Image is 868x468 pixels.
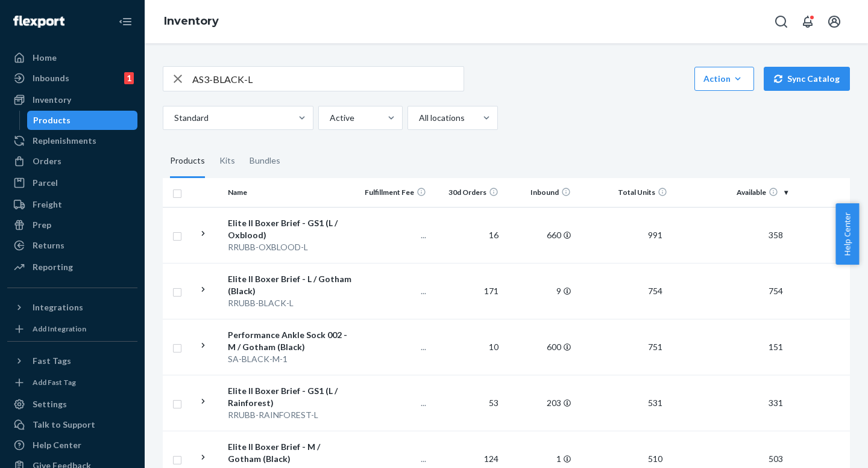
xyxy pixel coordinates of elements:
[219,144,235,178] div: Kits
[431,263,503,319] td: 171
[7,152,137,171] a: Orders
[431,319,503,375] td: 10
[228,385,354,409] div: Elite II Boxer Brief - GS1 (L / Rainforest)
[27,111,138,130] a: Products
[154,4,228,39] ol: breadcrumbs
[643,398,667,408] span: 531
[170,144,205,178] div: Products
[7,69,137,88] a: Inbounds1
[363,341,426,353] p: ...
[33,114,71,126] div: Products
[13,16,64,28] img: Flexport logo
[33,52,57,64] div: Home
[7,195,137,214] a: Freight
[228,241,354,253] div: RRUBB-OXBLOOD-L
[363,397,426,409] p: ...
[431,375,503,431] td: 53
[329,112,330,124] input: Active
[250,144,280,178] div: Bundles
[7,298,137,317] button: Integrations
[33,261,73,273] div: Reporting
[192,67,464,91] input: Search inventory by name or sku
[33,355,71,367] div: Fast Tags
[503,178,576,207] th: Inbound
[363,285,426,297] p: ...
[7,415,137,434] a: Talk to Support
[33,177,58,189] div: Parcel
[431,207,503,263] td: 16
[363,453,426,465] p: ...
[33,155,61,167] div: Orders
[503,319,576,375] td: 600
[7,436,137,455] a: Help Center
[113,10,137,34] button: Close Navigation
[835,203,859,265] button: Help Center
[363,229,426,241] p: ...
[672,178,793,207] th: Available
[228,273,354,297] div: Elite II Boxer Brief - L / Gotham (Black)
[33,324,86,334] div: Add Integration
[228,329,354,353] div: Performance Ankle Sock 002 - M / Gotham (Black)
[764,342,788,352] span: 151
[228,441,354,465] div: Elite II Boxer Brief - M / Gotham (Black)
[7,131,137,150] a: Replenishments
[33,94,71,106] div: Inventory
[228,297,354,309] div: RRUBB-BLACK-L
[33,439,81,451] div: Help Center
[764,67,850,91] button: Sync Catalog
[643,454,667,464] span: 510
[7,395,137,414] a: Settings
[359,178,431,207] th: Fulfillment Fee
[643,286,667,296] span: 754
[33,219,51,231] div: Prep
[228,217,354,241] div: Elite II Boxer Brief - GS1 (L / Oxblood)
[228,409,354,421] div: RRUBB-RAINFOREST-L
[7,257,137,277] a: Reporting
[694,67,754,91] button: Action
[223,178,359,207] th: Name
[33,301,83,313] div: Integrations
[643,230,667,240] span: 991
[643,342,667,352] span: 751
[822,10,846,34] button: Open account menu
[33,377,76,387] div: Add Fast Tag
[431,178,503,207] th: 30d Orders
[576,178,672,207] th: Total Units
[769,10,793,34] button: Open Search Box
[228,353,354,365] div: SA-BLACK-M-1
[173,112,174,124] input: Standard
[164,14,219,28] a: Inventory
[764,398,788,408] span: 331
[764,286,788,296] span: 754
[418,112,419,124] input: All locations
[33,135,96,147] div: Replenishments
[764,454,788,464] span: 503
[796,10,820,34] button: Open notifications
[503,375,576,431] td: 203
[7,90,137,109] a: Inventory
[503,207,576,263] td: 660
[7,375,137,390] a: Add Fast Tag
[33,419,95,431] div: Talk to Support
[703,73,745,85] div: Action
[503,263,576,319] td: 9
[33,239,64,251] div: Returns
[7,173,137,192] a: Parcel
[124,72,134,84] div: 1
[33,72,69,84] div: Inbounds
[764,230,788,240] span: 358
[7,351,137,371] button: Fast Tags
[7,322,137,336] a: Add Integration
[7,48,137,67] a: Home
[33,199,62,211] div: Freight
[7,236,137,255] a: Returns
[33,398,67,410] div: Settings
[7,215,137,235] a: Prep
